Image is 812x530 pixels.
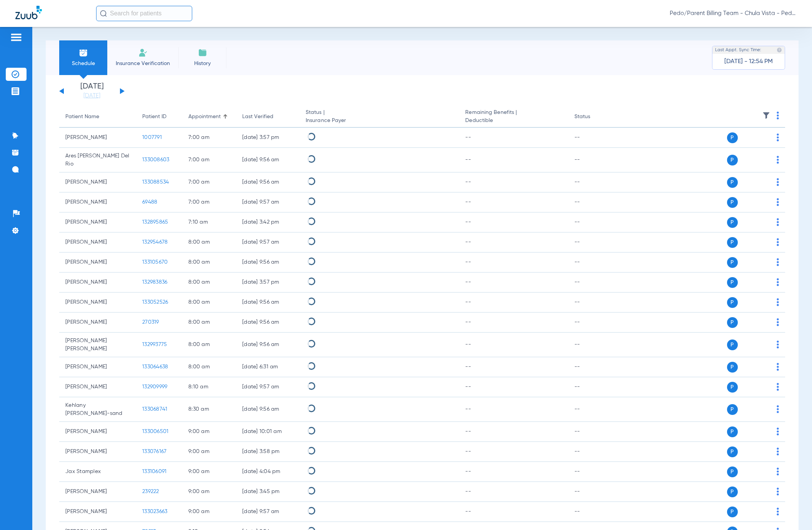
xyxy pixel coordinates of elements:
span: P [727,404,738,415]
td: 8:00 AM [182,252,236,273]
td: [PERSON_NAME] [59,192,136,212]
span: 69488 [142,199,157,205]
td: 8:30 AM [182,397,236,422]
span: P [727,297,738,308]
td: [DATE] 9:56 AM [236,397,300,422]
span: P [727,132,738,143]
td: -- [568,212,620,232]
span: 133023663 [142,509,167,514]
span: P [727,257,738,268]
span: -- [465,219,471,225]
td: -- [568,293,620,313]
div: Patient Name [65,113,99,121]
input: Search for patients [96,6,192,21]
td: [PERSON_NAME] [59,232,136,252]
td: 7:00 AM [182,172,236,192]
th: Remaining Benefits | [459,106,568,128]
img: Schedule [79,48,88,57]
span: -- [465,342,471,347]
td: [DATE] 3:42 PM [236,212,300,232]
img: group-dot-blue.svg [777,112,779,119]
span: P [727,426,738,437]
span: -- [465,157,471,162]
span: P [727,177,738,188]
span: -- [465,364,471,369]
td: [PERSON_NAME] [59,252,136,273]
img: group-dot-blue.svg [777,156,779,164]
td: -- [568,172,620,192]
td: -- [568,252,620,273]
td: [PERSON_NAME] [59,293,136,313]
span: Schedule [65,60,101,67]
td: 7:00 AM [182,148,236,172]
span: P [727,362,738,373]
span: P [727,487,738,497]
span: 132993775 [142,342,167,347]
td: 8:10 AM [182,377,236,397]
span: P [727,317,738,328]
div: Last Verified [242,113,273,121]
div: Appointment [188,113,221,121]
td: [DATE] 6:31 AM [236,357,300,377]
span: P [727,466,738,477]
td: [DATE] 3:45 PM [236,482,300,502]
img: group-dot-blue.svg [777,198,779,206]
td: -- [568,462,620,482]
img: filter.svg [762,112,770,119]
span: 133076167 [142,449,166,454]
td: 8:00 AM [182,333,236,357]
td: Kehlany [PERSON_NAME]-sand [59,397,136,422]
td: [PERSON_NAME] [59,442,136,462]
td: 9:00 AM [182,482,236,502]
td: 8:00 AM [182,293,236,313]
td: -- [568,273,620,293]
span: 133008603 [142,157,169,162]
td: -- [568,128,620,148]
td: 8:00 AM [182,273,236,293]
span: 132895865 [142,219,168,225]
div: Appointment [188,113,230,121]
span: [DATE] - 12:54 PM [724,58,773,65]
span: 239222 [142,489,159,494]
td: -- [568,502,620,522]
td: Jax Stamplex [59,462,136,482]
span: History [184,60,221,67]
td: [PERSON_NAME] [59,357,136,377]
img: Search Icon [100,10,107,17]
span: 133006501 [142,429,168,434]
span: -- [465,489,471,494]
span: Insurance Verification [113,60,173,67]
iframe: Chat Widget [774,493,812,530]
a: [DATE] [69,92,115,100]
span: Insurance Payer [306,117,453,125]
span: -- [465,299,471,305]
img: group-dot-blue.svg [777,278,779,286]
img: group-dot-blue.svg [777,218,779,226]
span: 133064638 [142,364,168,369]
img: group-dot-blue.svg [777,298,779,306]
span: 132954678 [142,239,168,245]
td: [DATE] 9:56 AM [236,252,300,273]
span: P [727,339,738,350]
span: 133068741 [142,406,167,412]
td: [DATE] 9:56 AM [236,293,300,313]
img: group-dot-blue.svg [777,383,779,391]
span: -- [465,429,471,434]
td: [DATE] 3:58 PM [236,442,300,462]
span: Last Appt. Sync Time: [715,46,761,54]
span: P [727,446,738,457]
img: group-dot-blue.svg [777,134,779,141]
td: [DATE] 3:57 PM [236,128,300,148]
img: group-dot-blue.svg [777,448,779,455]
span: 133106091 [142,469,166,474]
td: [DATE] 10:01 AM [236,422,300,442]
td: [PERSON_NAME] [59,273,136,293]
td: -- [568,397,620,422]
img: History [198,48,207,57]
img: hamburger-icon [10,33,22,42]
span: P [727,217,738,228]
td: [PERSON_NAME] [PERSON_NAME] [59,333,136,357]
th: Status [568,106,620,128]
span: -- [465,449,471,454]
td: [DATE] 4:04 PM [236,462,300,482]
